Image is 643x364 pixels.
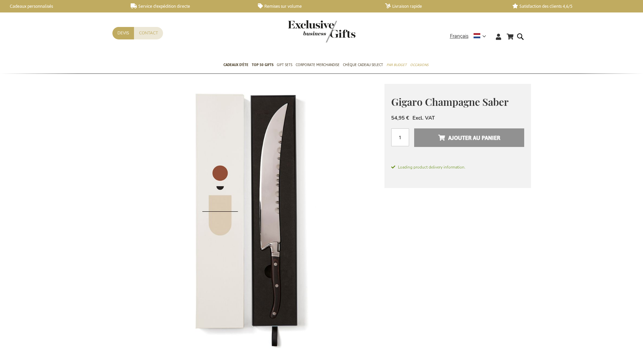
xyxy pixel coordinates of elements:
[386,61,407,68] span: Par budget
[223,61,248,68] span: Cadeaux D'Éte
[391,128,409,146] input: Qté
[252,61,273,68] span: TOP 50 Gifts
[410,61,428,68] span: Occasions
[131,3,247,9] a: Service d'expédition directe
[412,115,435,121] span: Excl. VAT
[385,3,502,9] a: Livraison rapide
[512,3,629,9] a: Satisfaction des clients 4,6/5
[112,27,134,39] a: Devis
[277,57,292,74] a: Gift Sets
[296,57,340,74] a: Corporate Merchandise
[134,27,163,39] a: Contact
[343,61,383,68] span: Chèque Cadeau Select
[343,57,383,74] a: Chèque Cadeau Select
[391,115,409,121] span: 54,95 €
[288,20,322,42] a: store logo
[258,3,374,9] a: Remises sur volume
[410,57,428,74] a: Occasions
[296,61,340,68] span: Corporate Merchandise
[288,20,355,42] img: Exclusive Business gifts logo
[386,57,407,74] a: Par budget
[252,57,273,74] a: TOP 50 Gifts
[391,95,509,109] span: Gigaro Champagne Saber
[277,61,292,68] span: Gift Sets
[450,32,468,40] span: Français
[223,57,248,74] a: Cadeaux D'Éte
[391,164,524,170] span: Loading product delivery information.
[3,3,120,9] a: Cadeaux personnalisés
[112,84,384,356] img: Gigaro Champagne Saber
